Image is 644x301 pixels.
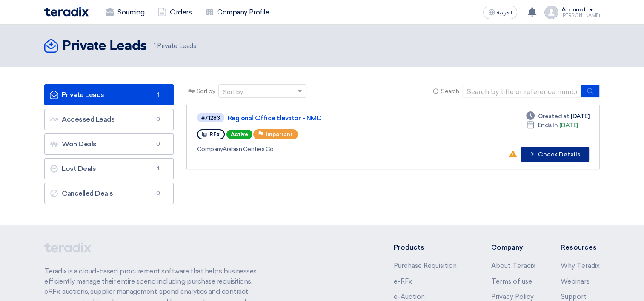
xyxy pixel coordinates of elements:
span: Search [441,87,459,96]
a: Terms of use [491,278,532,285]
a: Cancelled Deals0 [44,183,174,204]
a: Why Teradix [561,262,600,270]
button: Check Details [521,147,589,162]
div: #71283 [201,115,220,121]
div: Arabian Centres Co. [197,145,442,153]
div: [DATE] [526,121,578,130]
a: Private Leads1 [44,84,174,105]
span: 1 [154,42,156,50]
img: Teradix logo [44,7,89,17]
a: Orders [151,3,198,22]
a: Accessed Leads0 [44,109,174,130]
a: e-Auction [394,293,425,301]
span: 1 [153,165,163,173]
a: Regional Office Elevator - NMD [228,114,441,122]
span: Private Leads [154,41,196,51]
a: About Teradix [491,262,535,270]
a: Sourcing [99,3,151,22]
button: العربية [483,6,517,19]
a: Won Deals0 [44,133,174,155]
span: 1 [153,91,163,99]
div: [PERSON_NAME] [561,13,600,18]
div: Sort by [223,88,243,97]
h2: Private Leads [62,38,147,55]
a: Company Profile [198,3,276,22]
span: Company [197,145,223,153]
span: RFx [209,131,220,137]
span: 0 [153,140,163,148]
li: Company [491,242,535,253]
a: Lost Deals1 [44,158,174,179]
a: Purchase Requisition [394,262,457,270]
span: العربية [497,10,512,16]
a: Privacy Policy [491,293,533,301]
img: profile_test.png [544,6,558,19]
span: 0 [153,115,163,124]
span: Created at [538,112,569,121]
span: Active [226,130,252,139]
span: 0 [153,189,163,198]
input: Search by title or reference number [462,85,581,98]
li: Products [394,242,466,253]
div: Account [561,6,586,14]
a: Webinars [561,278,590,285]
li: Resources [561,242,600,253]
div: [DATE] [526,112,589,121]
span: Important [266,131,293,137]
a: e-RFx [394,278,412,285]
span: Sort by [197,87,215,96]
span: Ends In [538,121,558,130]
a: Support [561,293,587,301]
